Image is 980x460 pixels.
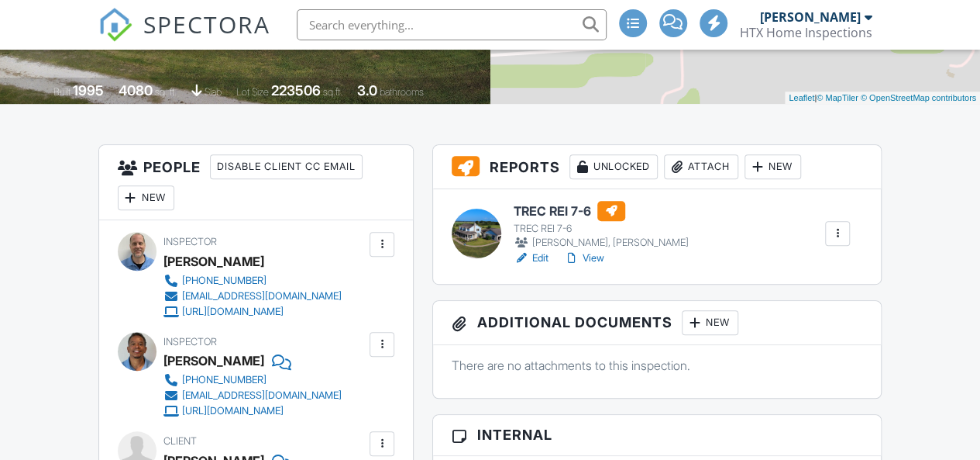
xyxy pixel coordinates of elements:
[163,236,217,247] span: Inspector
[163,289,342,304] a: [EMAIL_ADDRESS][DOMAIN_NAME]
[297,9,607,40] input: Search everything...
[514,223,689,235] div: TREC REI 7-6
[433,145,881,189] h3: Reports
[789,93,814,102] a: Leaflet
[163,304,342,320] a: [URL][DOMAIN_NAME]
[569,154,658,179] div: Unlocked
[163,403,342,419] a: [URL][DOMAIN_NAME]
[205,86,222,98] span: slab
[271,82,321,99] div: 223506
[817,93,858,102] a: © MapTiler
[380,86,424,98] span: bathrooms
[163,349,264,372] div: [PERSON_NAME]
[119,82,153,99] div: 4080
[99,145,414,220] h3: People
[163,336,217,348] span: Inspector
[182,405,284,417] div: [URL][DOMAIN_NAME]
[163,250,264,273] div: [PERSON_NAME]
[664,154,738,179] div: Attach
[182,306,284,318] div: [URL][DOMAIN_NAME]
[210,154,363,179] div: Disable Client CC Email
[452,357,862,374] p: There are no attachments to this inspection.
[163,273,342,289] a: [PHONE_NUMBER]
[744,154,801,179] div: New
[357,82,377,99] div: 3.0
[323,86,342,98] span: sq.ft.
[433,301,881,345] h3: Additional Documents
[98,21,270,54] a: SPECTORA
[182,290,342,303] div: [EMAIL_ADDRESS][DOMAIN_NAME]
[514,201,689,221] h6: TREC REI 7-6
[163,372,342,388] a: [PHONE_NUMBER]
[98,8,132,42] img: The Best Home Inspection Software - Spectora
[514,251,548,266] a: Edit
[514,235,689,251] div: [PERSON_NAME], [PERSON_NAME]
[236,86,269,98] span: Lot Size
[182,389,342,402] div: [EMAIL_ADDRESS][DOMAIN_NAME]
[682,310,738,335] div: New
[155,86,177,98] span: sq. ft.
[564,251,604,266] a: View
[514,201,689,251] a: TREC REI 7-6 TREC REI 7-6 [PERSON_NAME], [PERSON_NAME]
[182,275,266,287] div: [PHONE_NUMBER]
[53,86,70,98] span: Built
[118,185,174,210] div: New
[143,8,270,40] span: SPECTORA
[861,93,976,102] a: © OpenStreetMap contributors
[433,415,881,455] h3: Internal
[73,82,104,99] div: 1995
[785,92,980,105] div: |
[182,374,266,386] div: [PHONE_NUMBER]
[760,9,861,25] div: [PERSON_NAME]
[163,388,342,403] a: [EMAIL_ADDRESS][DOMAIN_NAME]
[163,435,197,447] span: Client
[740,25,872,40] div: HTX Home Inspections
